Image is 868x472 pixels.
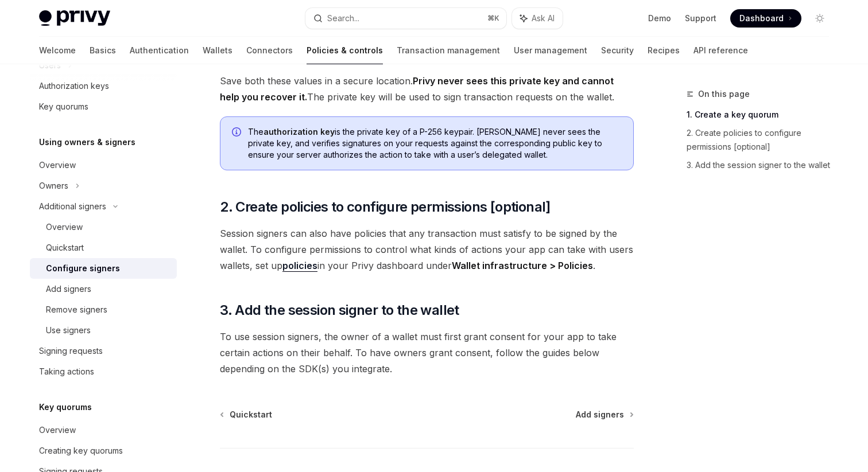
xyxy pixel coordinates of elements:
div: Add signers [46,282,91,296]
div: Remove signers [46,303,107,317]
div: Search... [327,11,359,25]
a: Recipes [648,37,680,64]
a: API reference [693,37,748,64]
a: Quickstart [30,237,177,258]
a: Basics [90,37,116,64]
a: Signing requests [30,341,177,361]
div: Key quorums [39,100,88,114]
a: Use signers [30,320,177,341]
div: Owners [39,179,68,193]
span: The is the private key of a P-256 keypair. [PERSON_NAME] never sees the private key, and verifies... [248,126,622,161]
a: Policies & controls [307,37,383,64]
a: 2. Create policies to configure permissions [optional] [687,124,838,156]
div: Quickstart [46,241,84,255]
div: Signing requests [39,344,103,358]
a: Welcome [39,37,76,64]
a: policies [282,260,317,272]
span: On this page [698,87,750,101]
svg: Info [232,127,243,139]
img: light logo [39,10,110,26]
button: Ask AI [512,8,563,29]
a: 1. Create a key quorum [687,106,838,124]
button: Toggle dark mode [811,9,829,28]
a: Add signers [576,409,633,420]
h5: Key quorums [39,400,92,414]
div: Additional signers [39,200,106,213]
a: Configure signers [30,258,177,279]
a: Authentication [130,37,189,64]
a: Creating key quorums [30,440,177,461]
div: Taking actions [39,365,94,379]
button: Search...⌘K [305,8,506,29]
span: Save both these values in a secure location. The private key will be used to sign transaction req... [220,73,634,105]
a: Add signers [30,279,177,299]
div: Creating key quorums [39,444,123,458]
div: Overview [39,423,76,437]
a: Transaction management [397,37,500,64]
span: Ask AI [532,13,555,24]
a: Connectors [246,37,293,64]
a: Overview [30,420,177,440]
a: Authorization keys [30,76,177,96]
span: Dashboard [739,13,784,24]
a: Quickstart [221,409,272,420]
a: Key quorums [30,96,177,117]
span: Quickstart [230,409,272,420]
strong: Privy never sees this private key and cannot help you recover it. [220,75,614,103]
span: Session signers can also have policies that any transaction must satisfy to be signed by the wall... [220,225,634,274]
div: Configure signers [46,262,120,275]
a: 3. Add the session signer to the wallet [687,156,838,174]
span: 3. Add the session signer to the wallet [220,301,459,319]
a: Security [601,37,634,64]
a: User management [514,37,587,64]
span: 2. Create policies to configure permissions [optional] [220,198,551,216]
h5: Using owners & signers [39,135,135,149]
a: Taking actions [30,361,177,382]
a: Remove signers [30,299,177,320]
a: Demo [648,13,671,24]
a: Overview [30,217,177,237]
span: Add signers [576,409,624,420]
div: Overview [46,220,83,234]
div: Overview [39,158,76,172]
a: Wallets [203,37,232,64]
strong: Wallet infrastructure > Policies [452,260,593,271]
div: Authorization keys [39,79,109,93]
a: Dashboard [730,9,801,28]
span: ⌘ K [487,14,499,23]
strong: authorization key [263,127,335,136]
a: Support [685,13,716,24]
div: Use signers [46,323,91,337]
a: Overview [30,155,177,175]
span: To use session signers, the owner of a wallet must first grant consent for your app to take certa... [220,329,634,377]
